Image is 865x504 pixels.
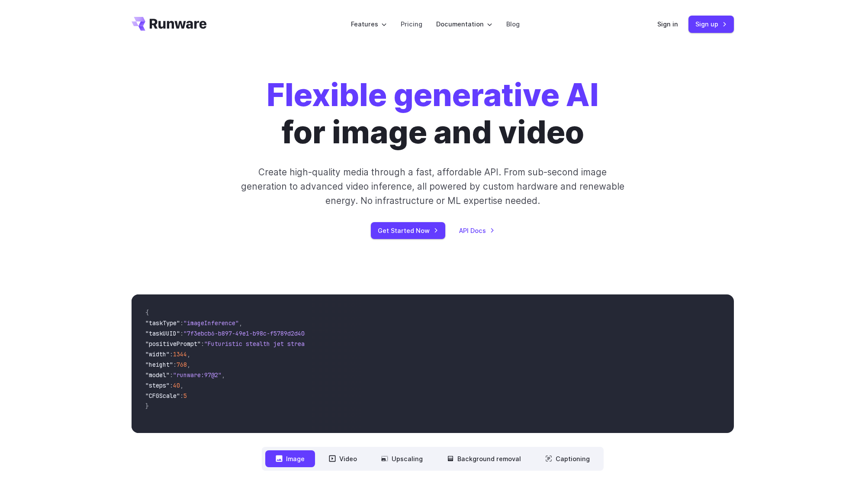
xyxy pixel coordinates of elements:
[436,19,492,29] label: Documentation
[173,350,187,358] span: 1344
[145,309,149,317] span: {
[401,19,422,29] a: Pricing
[170,371,173,379] span: :
[506,19,520,29] a: Blog
[183,392,187,400] span: 5
[177,361,187,368] span: 768
[145,381,170,389] span: "steps"
[180,319,183,327] span: :
[318,450,367,467] button: Video
[265,450,315,467] button: Image
[688,16,734,32] a: Sign up
[173,371,222,379] span: "runware:97@2"
[132,17,207,31] a: Go to /
[145,361,173,368] span: "height"
[170,350,173,358] span: :
[239,319,242,327] span: ,
[371,450,433,467] button: Upscaling
[267,76,599,113] strong: Flexible generative AI
[170,381,173,389] span: :
[145,392,180,400] span: "CFGScale"
[145,340,201,348] span: "positivePrompt"
[145,371,170,379] span: "model"
[657,19,678,29] a: Sign in
[187,350,190,358] span: ,
[187,361,190,368] span: ,
[222,371,225,379] span: ,
[204,340,519,348] span: "Futuristic stealth jet streaking through a neon-lit cityscape with glowing purple exhaust"
[459,226,495,236] a: API Docs
[201,340,204,348] span: :
[180,392,183,400] span: :
[145,350,170,358] span: "width"
[535,450,600,467] button: Captioning
[173,381,180,389] span: 40
[183,319,239,327] span: "imageInference"
[267,76,599,151] h1: for image and video
[173,361,177,368] span: :
[351,19,387,29] label: Features
[145,319,180,327] span: "taskType"
[180,330,183,337] span: :
[145,330,180,337] span: "taskUUID"
[145,402,149,410] span: }
[183,330,315,337] span: "7f3ebcb6-b897-49e1-b98c-f5789d2d40d7"
[180,381,183,389] span: ,
[437,450,531,467] button: Background removal
[371,222,445,239] a: Get Started Now
[240,165,625,208] p: Create high-quality media through a fast, affordable API. From sub-second image generation to adv...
